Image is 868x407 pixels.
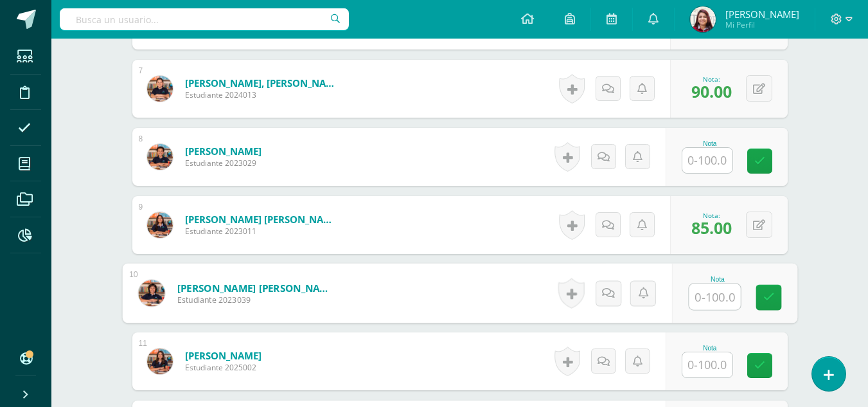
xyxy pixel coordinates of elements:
[691,80,732,102] span: 90.00
[690,6,716,32] img: 8a2d8b7078a2d6841caeaa0cd41511da.png
[682,352,732,377] input: 0-100.0
[185,158,261,168] span: Estudiante 2023029
[177,294,335,306] span: Estudiante 2023039
[60,8,349,30] input: Busca un usuario...
[682,140,738,147] div: Nota
[185,226,339,237] span: Estudiante 2023011
[185,89,339,100] span: Estudiante 2024013
[725,19,799,30] span: Mi Perfil
[185,213,339,226] a: [PERSON_NAME] [PERSON_NAME]
[725,8,799,21] span: [PERSON_NAME]
[691,75,732,84] div: Nota:
[147,76,173,102] img: f43e27e3ed8d81362cd13648f0beaef1.png
[185,349,261,362] a: [PERSON_NAME]
[147,348,173,374] img: f5c04c1f791a98eaa22ba2c1e61956ed.png
[147,212,173,238] img: 6011655a253fe4642b04a9e847e70f74.png
[691,217,732,239] span: 85.00
[689,284,740,310] input: 0-100.0
[688,276,747,283] div: Nota
[691,211,732,220] div: Nota:
[682,148,732,173] input: 0-100.0
[177,281,335,294] a: [PERSON_NAME] [PERSON_NAME]
[185,145,261,158] a: [PERSON_NAME]
[185,362,261,373] span: Estudiante 2025002
[185,77,339,89] a: [PERSON_NAME], [PERSON_NAME]
[682,345,738,352] div: Nota
[147,144,173,170] img: 76fb2a23087001adc88b778af72596ec.png
[138,280,164,306] img: f92229164b3211a27ea1c26048c3b614.png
